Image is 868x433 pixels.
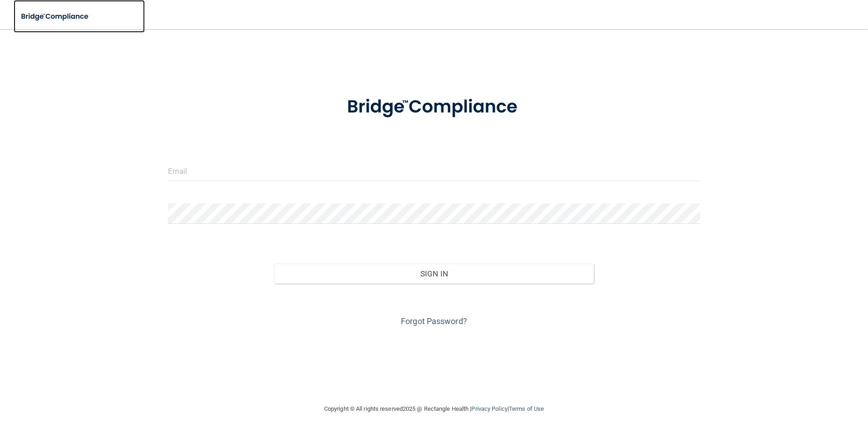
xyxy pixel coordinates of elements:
[509,405,544,412] a: Terms of Use
[268,394,600,423] div: Copyright © All rights reserved 2025 @ Rectangle Health | |
[328,84,540,131] img: bridge_compliance_login_screen.278c3ca4.svg
[274,264,594,284] button: Sign In
[471,405,507,412] a: Privacy Policy
[14,7,97,26] img: bridge_compliance_login_screen.278c3ca4.svg
[168,161,700,181] input: Email
[401,316,467,326] a: Forgot Password?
